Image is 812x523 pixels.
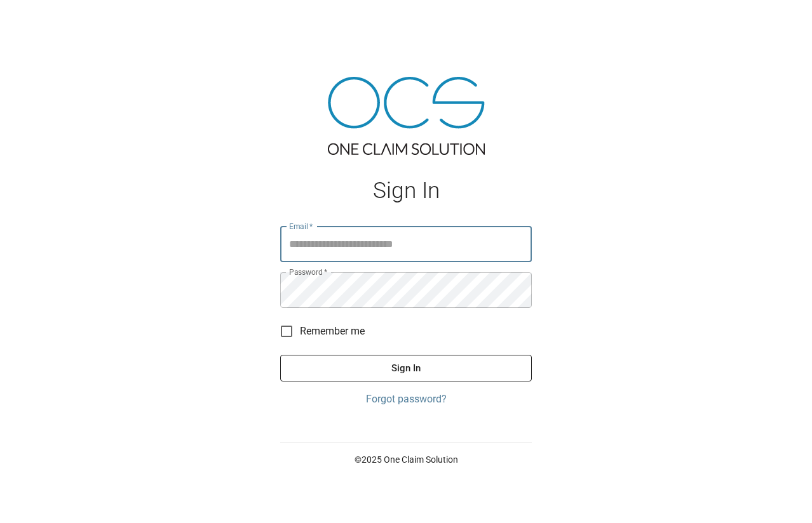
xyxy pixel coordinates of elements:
span: Remember me [300,324,365,339]
h1: Sign In [280,178,532,204]
p: © 2025 One Claim Solution [280,453,532,466]
label: Email [289,221,313,232]
button: Sign In [280,355,532,381]
a: Forgot password? [280,392,532,407]
img: ocs-logo-tra.png [328,77,485,155]
label: Password [289,267,327,277]
img: ocs-logo-white-transparent.png [15,8,66,33]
